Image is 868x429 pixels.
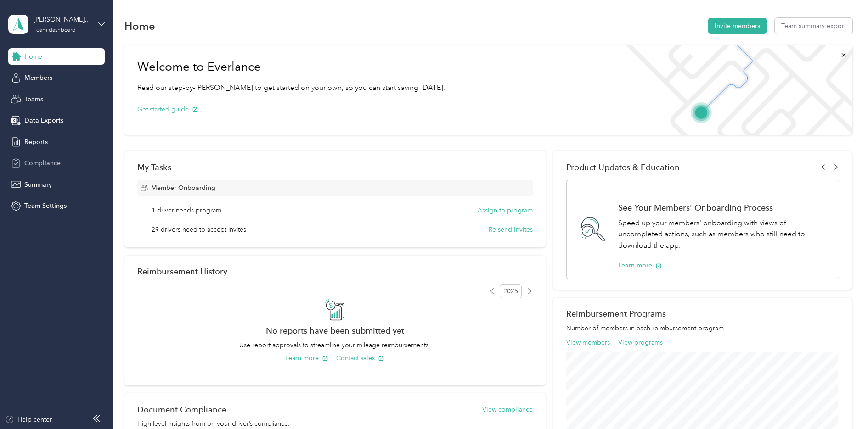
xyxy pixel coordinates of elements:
[137,405,226,414] h2: Document Compliance
[24,201,67,211] span: Team Settings
[618,203,829,212] h1: See Your Members' Onboarding Process
[24,73,52,83] span: Members
[24,95,43,104] span: Teams
[137,82,445,94] p: Read our step-by-[PERSON_NAME] to get started on your own, so you can start saving [DATE].
[24,180,52,189] span: Summary
[5,415,52,424] button: Help center
[151,183,215,193] span: Member Onboarding
[24,137,48,147] span: Reports
[618,338,663,347] button: View programs
[137,267,227,276] h2: Reimbursement History
[616,45,852,135] img: Welcome to everlance
[124,21,155,31] h1: Home
[137,419,533,429] p: High level insights from on your driver’s compliance.
[152,206,221,215] span: 1 driver needs program
[500,284,522,298] span: 2025
[152,225,246,234] span: 29 drivers need to accept invites
[34,15,91,24] div: [PERSON_NAME][EMAIL_ADDRESS][DOMAIN_NAME]
[137,105,198,114] button: Get started guide
[482,405,533,414] button: View compliance
[285,353,328,363] button: Learn more
[618,217,829,251] p: Speed up your members' onboarding with views of uncompleted actions, such as members who still ne...
[336,353,384,363] button: Contact sales
[708,18,767,34] button: Invite members
[137,340,533,350] p: Use report approvals to streamline your mileage reimbursements.
[566,323,839,333] p: Number of members in each reimbursement program.
[566,309,839,318] h2: Reimbursement Programs
[24,158,61,168] span: Compliance
[618,261,662,270] button: Learn more
[137,162,533,172] div: My Tasks
[566,162,680,172] span: Product Updates & Education
[817,378,868,429] iframe: Everlance-gr Chat Button Frame
[24,52,42,61] span: Home
[137,60,445,74] h1: Welcome to Everlance
[478,206,533,215] button: Assign to program
[137,326,533,335] h2: No reports have been submitted yet
[34,28,76,33] div: Team dashboard
[566,338,610,347] button: View members
[24,116,63,125] span: Data Exports
[775,18,852,34] button: Team summary export
[489,225,533,234] button: Re-send invites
